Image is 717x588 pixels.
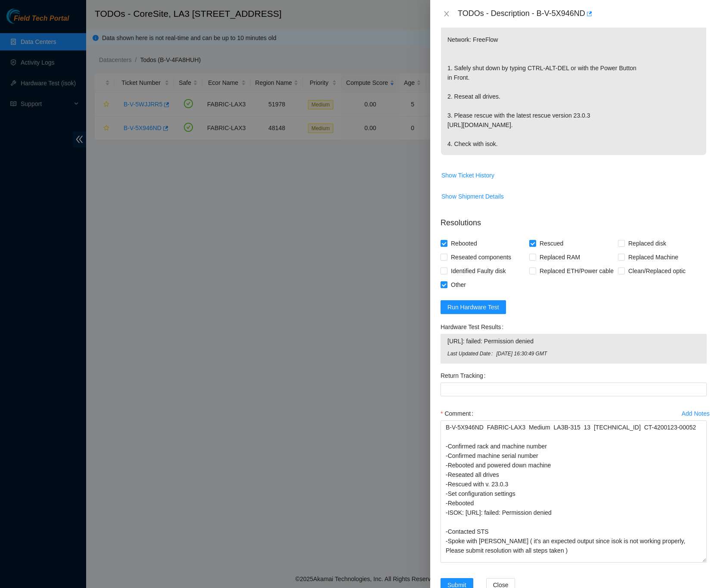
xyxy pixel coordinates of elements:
[496,350,700,358] span: [DATE] 16:30:49 GMT
[681,407,710,420] button: Add Notes
[441,10,453,18] button: Close
[536,236,567,250] span: Rescued
[441,210,707,229] p: Resolutions
[441,407,477,420] label: Comment
[458,7,707,21] div: TODOs - Description - B-V-5X946ND
[441,420,707,563] textarea: Comment
[625,236,670,250] span: Replaced disk
[447,264,509,278] span: Identified Faulty disk
[625,250,682,264] span: Replaced Machine
[682,411,710,417] div: Add Notes
[441,192,504,201] span: Show Shipment Details
[441,171,494,180] span: Show Ticket History
[441,320,507,334] label: Hardware Test Results
[441,190,504,203] button: Show Shipment Details
[443,10,450,17] span: close
[441,383,707,396] input: Return Tracking
[536,250,584,264] span: Replaced RAM
[625,264,689,278] span: Clean/Replaced optic
[441,168,495,182] button: Show Ticket History
[447,236,481,250] span: Rebooted
[441,300,506,314] button: Run Hardware Test
[447,278,469,292] span: Other
[441,369,489,383] label: Return Tracking
[447,350,496,358] span: Last Updated Date
[447,302,499,312] span: Run Hardware Test
[447,250,515,264] span: Reseated components
[536,264,617,278] span: Replaced ETH/Power cable
[447,336,700,346] span: [URL]: failed: Permission denied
